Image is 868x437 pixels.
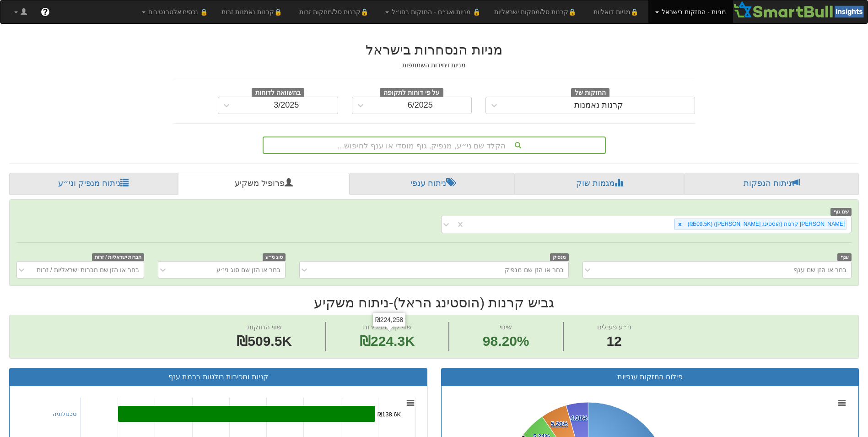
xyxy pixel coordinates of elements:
span: שווי קניות/מכירות [363,323,412,331]
tspan: 4.38% [571,415,588,421]
h3: קניות ומכירות בולטות ברמת ענף [16,373,420,381]
tspan: ₪138.6K [377,411,401,418]
a: ? [34,0,57,23]
img: Smartbull [733,0,868,19]
a: מניות - החזקות בישראל [648,0,733,23]
a: 🔒 נכסים אלטרנטיבים [135,0,215,23]
span: 12 [597,332,631,351]
h2: גביש קרנות (הוסטינג הראל) - ניתוח משקיע [9,295,859,310]
span: שינוי [500,323,512,331]
span: שם גוף [830,208,852,216]
a: ניתוח הנפקות [684,173,859,195]
a: מגמות שוק [515,173,684,195]
span: החזקות של [571,88,609,98]
h2: מניות הנסחרות בישראל [173,42,695,57]
span: ענף [837,253,852,261]
div: בחר או הזן שם מנפיק [505,265,564,274]
a: ניתוח מנפיק וני״ע [9,173,178,195]
div: ₪224,258 [375,315,404,324]
a: 🔒קרנות סל/מחקות ישראליות [487,0,586,23]
tspan: 5.20% [551,421,568,427]
div: הקלד שם ני״ע, מנפיק, גוף מוסדי או ענף לחיפוש... [264,137,605,153]
span: על פי דוחות לתקופה [380,88,443,98]
span: מנפיק [550,253,569,261]
span: סוג ני״ע [263,253,286,261]
h3: פילוח החזקות ענפיות [448,373,852,381]
a: טכנולוגיה [53,410,76,417]
div: 6/2025 [408,101,433,110]
span: ₪509.5K [237,333,292,349]
a: 🔒מניות דואליות [587,0,649,23]
span: בהשוואה לדוחות [252,88,304,98]
a: פרופיל משקיע [178,173,350,195]
div: [PERSON_NAME] קרנות (הוסטינג [PERSON_NAME]) (₪509.5K) [685,219,846,229]
div: בחר או הזן שם סוג ני״ע [216,265,280,274]
span: 98.20% [483,332,529,351]
span: ? [43,7,48,16]
a: ניתוח ענפי [350,173,515,195]
div: בחר או הזן שם חברות ישראליות / זרות [37,265,139,274]
a: 🔒קרנות נאמנות זרות [215,0,292,23]
a: 🔒 מניות ואג״ח - החזקות בחו״ל [378,0,487,23]
span: ני״ע פעילים [597,323,631,331]
span: ₪224.3K [360,333,415,349]
div: 3/2025 [274,101,299,110]
h5: מניות ויחידות השתתפות [173,62,695,69]
span: שווי החזקות [247,323,282,331]
a: 🔒קרנות סל/מחקות זרות [292,0,378,23]
div: בחר או הזן שם ענף [794,265,846,274]
div: קרנות נאמנות [574,101,623,110]
span: חברות ישראליות / זרות [92,253,144,261]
